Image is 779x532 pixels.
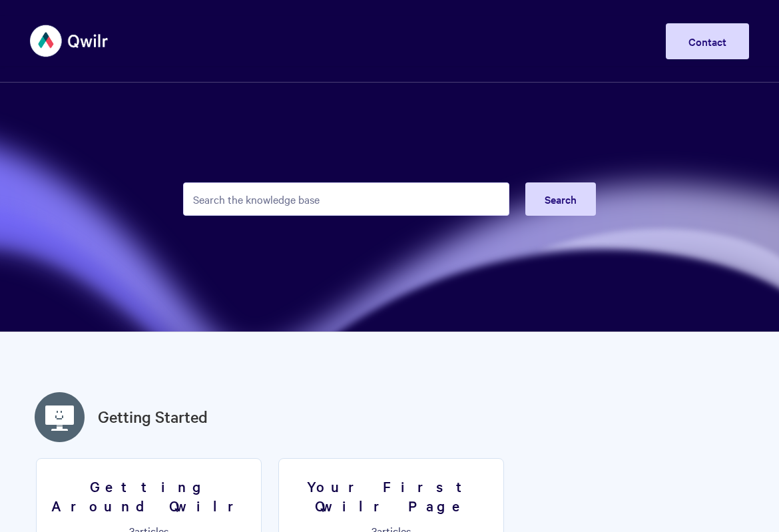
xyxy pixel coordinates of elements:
a: Contact [666,23,749,59]
img: Qwilr Help Center [30,16,109,66]
span: Search [545,192,577,206]
input: Search the knowledge base [183,182,509,216]
h3: Getting Around Qwilr [45,477,253,515]
button: Search [525,182,596,216]
h3: Your First Qwilr Page [287,477,495,515]
a: Getting Started [98,405,208,429]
